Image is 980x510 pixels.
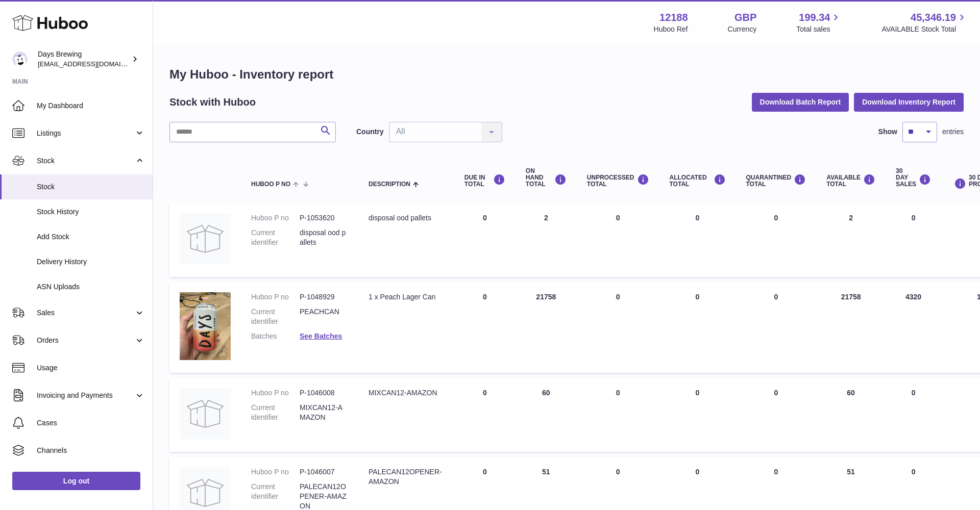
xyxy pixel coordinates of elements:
[37,282,145,292] span: ASN Uploads
[180,388,231,439] img: product image
[454,282,516,373] td: 0
[774,293,778,301] span: 0
[37,391,134,400] span: Invoicing and Payments
[577,378,659,452] td: 0
[516,282,577,373] td: 21758
[37,363,145,373] span: Usage
[659,378,736,452] td: 0
[251,388,300,398] dt: Huboo P no
[369,388,444,398] div: MIXCAN12-AMAZON
[37,101,145,111] span: My Dashboard
[886,378,941,452] td: 0
[300,228,348,247] dd: disposal ood pallets
[251,181,290,188] span: Huboo P no
[251,403,300,422] dt: Current identifier
[300,403,348,422] dd: MIXCAN12-AMAZON
[169,95,256,109] h2: Stock with Huboo
[37,182,145,192] span: Stock
[38,60,150,68] span: [EMAIL_ADDRESS][DOMAIN_NAME]
[454,378,516,452] td: 0
[180,292,231,360] img: product image
[37,207,145,217] span: Stock History
[37,232,145,242] span: Add Stock
[816,378,886,452] td: 60
[670,174,726,188] div: ALLOCATED Total
[896,168,931,188] div: 30 DAY SALES
[516,203,577,277] td: 2
[878,127,897,137] label: Show
[796,24,842,34] span: Total sales
[734,11,756,24] strong: GBP
[37,336,134,345] span: Orders
[37,257,145,267] span: Delivery History
[251,228,300,247] dt: Current identifier
[881,11,968,34] a: 45,346.19 AVAILABLE Stock Total
[746,174,806,188] div: QUARANTINED Total
[169,66,964,83] h1: My Huboo - Inventory report
[799,11,830,24] span: 199.34
[911,11,956,24] span: 45,346.19
[816,203,886,277] td: 2
[587,174,649,188] div: UNPROCESSED Total
[369,292,444,302] div: 1 x Peach Lager Can
[728,24,757,34] div: Currency
[881,24,968,34] span: AVAILABLE Stock Total
[774,389,778,397] span: 0
[300,213,348,223] dd: P-1053620
[659,203,736,277] td: 0
[577,282,659,373] td: 0
[12,472,140,490] a: Log out
[826,174,875,188] div: AVAILABLE Total
[577,203,659,277] td: 0
[886,282,941,373] td: 4320
[774,468,778,476] span: 0
[886,203,941,277] td: 0
[369,213,444,223] div: disposal ood pallets
[356,127,384,137] label: Country
[659,11,688,24] strong: 12188
[251,292,300,302] dt: Huboo P no
[796,11,842,34] a: 199.34 Total sales
[251,307,300,326] dt: Current identifier
[654,24,688,34] div: Huboo Ref
[37,156,134,166] span: Stock
[516,378,577,452] td: 60
[300,388,348,398] dd: P-1046008
[752,93,849,111] button: Download Batch Report
[774,214,778,222] span: 0
[37,418,145,428] span: Cases
[37,446,145,455] span: Channels
[854,93,964,111] button: Download Inventory Report
[251,213,300,223] dt: Huboo P no
[37,129,134,138] span: Listings
[300,332,342,340] a: See Batches
[251,331,300,341] dt: Batches
[300,292,348,302] dd: P-1048929
[180,213,231,264] img: product image
[12,52,28,67] img: victoria@daysbrewing.com
[369,181,410,188] span: Description
[942,127,964,137] span: entries
[38,49,130,69] div: Days Brewing
[526,168,567,188] div: ON HAND Total
[454,203,516,277] td: 0
[300,467,348,477] dd: P-1046007
[300,307,348,326] dd: PEACHCAN
[37,308,134,318] span: Sales
[369,467,444,487] div: PALECAN12OPENER-AMAZON
[659,282,736,373] td: 0
[251,467,300,477] dt: Huboo P no
[464,174,505,188] div: DUE IN TOTAL
[816,282,886,373] td: 21758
